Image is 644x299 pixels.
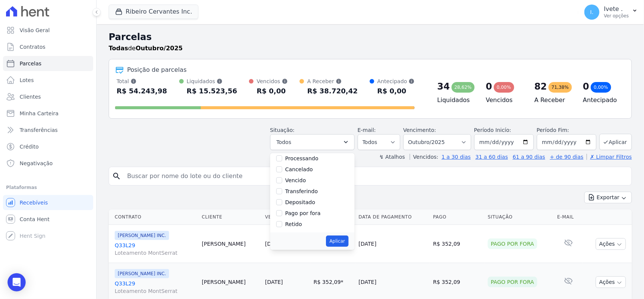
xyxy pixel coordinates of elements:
h4: Liquidados [437,96,474,105]
span: Loteamento MontSerrat [115,287,196,295]
button: Ações [596,238,626,250]
div: 28,62% [452,82,475,93]
a: Visão Geral [3,23,93,38]
i: search [112,172,121,181]
div: R$ 54.243,98 [117,85,167,97]
span: Recebíveis [20,199,48,206]
div: R$ 0,00 [377,85,415,97]
a: Minha Carteira [3,106,93,121]
th: Situação [485,209,554,225]
th: Pago [430,209,485,225]
a: Parcelas [3,56,93,71]
th: E-mail [554,209,583,225]
button: Ações [596,276,626,288]
span: Todos [277,138,291,147]
label: Vencimento: [403,127,436,133]
h4: Antecipado [583,96,619,105]
span: Minha Carteira [20,110,58,117]
div: Total [117,77,167,85]
label: Transferindo [285,188,318,194]
button: Aplicar [326,235,348,247]
button: I. Ivete . Ver opções [578,2,644,23]
div: Posição de parcelas [127,65,187,74]
div: Liquidados [187,77,237,85]
label: Vencidos: [410,154,438,160]
th: Contrato [109,209,199,225]
strong: Outubro/2025 [136,45,183,52]
div: 82 [535,81,547,93]
th: Cliente [199,209,262,225]
div: 34 [437,81,450,93]
button: Exportar [584,192,632,203]
span: Negativação [20,160,53,167]
label: Depositado [285,199,315,205]
div: Vencidos [257,77,287,85]
a: 61 a 90 dias [513,154,545,160]
a: [DATE] [265,241,283,247]
span: Transferências [20,126,58,134]
span: Loteamento MontSerrat [115,249,196,257]
div: 0 [583,81,589,93]
a: Clientes [3,89,93,104]
th: Data de Pagamento [356,209,430,225]
span: Lotes [20,76,34,84]
button: Aplicar [599,134,632,150]
a: Conta Hent [3,212,93,227]
label: E-mail: [358,127,376,133]
h4: Vencidos [486,96,523,105]
td: [PERSON_NAME] [199,225,262,263]
a: Recebíveis [3,195,93,210]
button: Todos [270,134,355,150]
a: Q33L29Loteamento MontSerrat [115,242,196,257]
div: R$ 38.720,42 [307,85,358,97]
label: ↯ Atalhos [379,154,405,160]
a: Q33L29Loteamento MontSerrat [115,280,196,295]
span: [PERSON_NAME] INC. [115,231,169,240]
h4: A Receber [535,96,571,105]
label: Período Inicío: [474,127,511,133]
span: Visão Geral [20,26,50,34]
h2: Parcelas [109,30,632,44]
td: [DATE] [356,225,430,263]
span: Clientes [20,93,41,101]
button: Ribeiro Cervantes Inc. [109,5,198,19]
span: Conta Hent [20,215,49,223]
label: Cancelado [285,166,313,172]
label: Vencido [285,177,306,183]
span: I. [590,9,594,15]
div: 0,00% [591,82,611,93]
span: Contratos [20,43,45,51]
div: A Receber [307,77,358,85]
span: [PERSON_NAME] INC. [115,269,169,278]
div: 0 [486,81,492,93]
div: 71,38% [549,82,572,93]
strong: Todas [109,45,128,52]
label: Período Fim: [537,126,596,134]
a: [DATE] [265,279,283,285]
label: Processando [285,155,318,161]
div: Pago por fora [488,239,537,249]
div: Antecipado [377,77,415,85]
a: + de 90 dias [550,154,584,160]
input: Buscar por nome do lote ou do cliente [123,169,629,184]
a: Negativação [3,156,93,171]
p: Ivete . [604,5,629,13]
th: Vencimento [262,209,311,225]
p: Ver opções [604,13,629,19]
label: Retido [285,221,302,227]
div: Open Intercom Messenger [8,273,26,291]
a: ✗ Limpar Filtros [587,154,632,160]
td: R$ 352,09 [430,225,485,263]
div: R$ 15.523,56 [187,85,237,97]
a: Contratos [3,39,93,54]
div: Pago por fora [488,277,537,287]
label: Pago por fora [285,210,321,216]
div: R$ 0,00 [257,85,287,97]
span: Crédito [20,143,39,150]
div: 0,00% [494,82,514,93]
label: Situação: [270,127,295,133]
a: Crédito [3,139,93,154]
p: de [109,44,183,53]
a: 31 a 60 dias [475,154,508,160]
span: Parcelas [20,60,41,67]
